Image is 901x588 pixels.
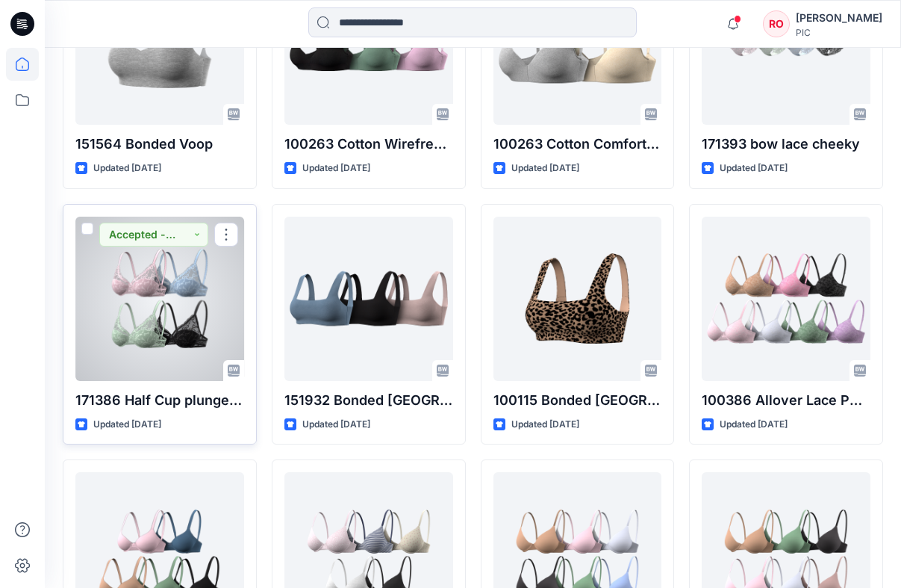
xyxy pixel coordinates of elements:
[284,390,453,411] p: 151932 Bonded [GEOGRAPHIC_DATA]
[493,217,662,381] a: 100115 Bonded Cradle Square Neck
[511,417,579,433] p: Updated [DATE]
[763,10,790,37] div: RO
[720,417,788,433] p: Updated [DATE]
[720,161,788,176] p: Updated [DATE]
[75,134,244,155] p: 151564 Bonded Voop
[284,134,453,155] p: 100263 Cotton Wirefree bra_V1(Solid)
[93,417,161,433] p: Updated [DATE]
[302,417,370,433] p: Updated [DATE]
[702,217,870,381] a: 100386 Allover Lace Push-up Bra
[302,161,370,176] p: Updated [DATE]
[75,390,244,411] p: 171386 Half Cup plunge Bra
[796,9,882,27] div: [PERSON_NAME]
[796,27,882,38] div: PIC
[511,161,579,176] p: Updated [DATE]
[702,390,870,411] p: 100386 Allover Lace Push-up Bra
[702,134,870,155] p: 171393 bow lace cheeky
[493,134,662,155] p: 100263 Cotton Comfort Wirefree bra_V2(heather)
[93,161,161,176] p: Updated [DATE]
[284,217,453,381] a: 151932 Bonded Cradle Square Neck
[493,390,662,411] p: 100115 Bonded [GEOGRAPHIC_DATA]
[75,217,244,381] a: 171386 Half Cup plunge Bra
